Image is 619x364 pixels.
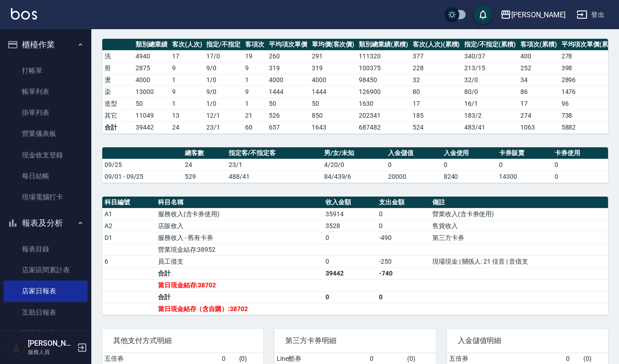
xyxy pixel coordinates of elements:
td: 09/01 - 09/25 [102,171,183,182]
td: 20000 [386,171,441,182]
td: 染 [102,86,133,98]
td: 687482 [357,121,410,133]
td: 35914 [323,208,377,220]
table: a dense table [102,147,608,183]
th: 類別總業績 [133,39,170,51]
span: 入金儲值明細 [458,336,597,345]
td: 17 [518,98,559,109]
th: 總客數 [183,147,226,159]
td: 850 [309,109,357,121]
td: D1 [102,232,156,244]
td: 造型 [102,98,133,109]
td: 0 [377,208,430,220]
td: 400 [518,50,559,62]
td: 14300 [497,171,552,182]
a: 現場電腦打卡 [4,187,88,208]
td: 34 [518,74,559,86]
td: 6 [102,255,156,267]
td: 185 [410,109,462,121]
td: 1 [243,74,267,86]
td: 1630 [357,98,410,109]
td: 291 [309,50,357,62]
th: 支出金額 [377,197,430,208]
td: 80 [410,86,462,98]
td: 剪 [102,62,133,74]
th: 類別總業績(累積) [357,39,410,51]
td: 4000 [133,74,170,86]
td: 39442 [323,267,377,279]
td: 60 [243,121,267,133]
td: 32 [410,74,462,86]
th: 指定客/不指定客 [226,147,321,159]
button: 報表及分析 [4,211,88,235]
span: 第三方卡券明細 [285,336,425,345]
h5: [PERSON_NAME] [28,339,74,348]
a: 營業儀表板 [4,123,88,144]
td: 50 [309,98,357,109]
td: 現場現金 | 關係人: 21 佳音 | 音借支 [430,255,608,267]
button: save [474,5,492,24]
th: 客項次 [243,39,267,51]
td: 合計 [156,267,324,279]
td: 260 [267,50,309,62]
td: 526 [267,109,309,121]
td: 17 [410,98,462,109]
td: 1 / 0 [204,98,243,109]
td: 1444 [267,86,309,98]
td: 524 [410,121,462,133]
td: 9 / 0 [204,86,243,98]
td: 0 [552,159,608,171]
td: 1444 [309,86,357,98]
table: a dense table [102,197,608,315]
td: 4/20/0 [322,159,386,171]
td: 274 [518,109,559,121]
td: A2 [102,220,156,232]
a: 帳單列表 [4,81,88,102]
td: 98450 [357,74,410,86]
th: 卡券販賣 [497,147,552,159]
td: 228 [410,62,462,74]
td: 9 [243,86,267,98]
td: 第三方卡券 [430,232,608,244]
td: -740 [377,267,430,279]
td: 377 [410,50,462,62]
td: 50 [133,98,170,109]
td: 2875 [133,62,170,74]
td: A1 [102,208,156,220]
td: 340 / 37 [462,50,518,62]
th: 科目編號 [102,197,156,208]
td: -490 [377,232,430,244]
td: 1643 [309,121,357,133]
td: 當日現金結存:38702 [156,279,324,291]
th: 指定/不指定 [204,39,243,51]
td: 657 [267,121,309,133]
td: 8240 [441,171,497,182]
td: 80 / 0 [462,86,518,98]
td: 3528 [323,220,377,232]
a: 每日結帳 [4,166,88,187]
td: 9 [170,62,205,74]
td: 24 [170,121,205,133]
div: [PERSON_NAME] [511,9,566,21]
td: 39442 [133,121,170,133]
td: 32 / 0 [462,74,518,86]
th: 科目名稱 [156,197,324,208]
td: 合計 [102,121,133,133]
img: Person [7,338,26,357]
td: 213 / 15 [462,62,518,74]
td: 09/25 [102,159,183,171]
td: 23/1 [204,121,243,133]
td: 1 [170,74,205,86]
td: 0 [323,232,377,244]
td: 其它 [102,109,133,121]
td: 16 / 1 [462,98,518,109]
td: 12 / 1 [204,109,243,121]
td: 19 [243,50,267,62]
td: 1 [170,98,205,109]
td: 合計 [156,291,324,303]
td: 營業現金結存:38952 [156,244,324,255]
th: 平均項次單價 [267,39,309,51]
td: 0 [441,159,497,171]
td: 1063 [518,121,559,133]
span: 其他支付方式明細 [113,336,252,345]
